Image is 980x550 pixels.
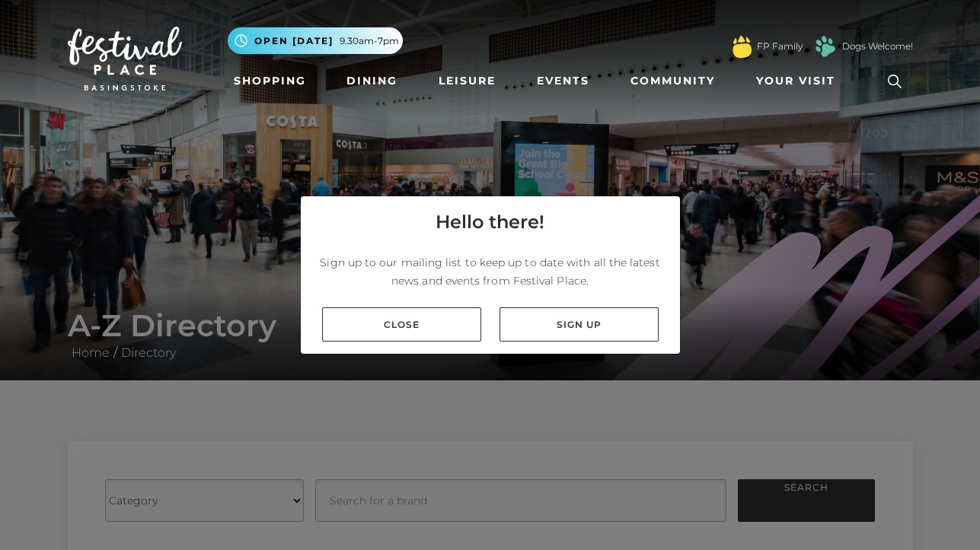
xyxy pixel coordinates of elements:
[340,67,404,95] a: Dining
[842,40,913,53] a: Dogs Welcome!
[436,208,544,236] h4: Hello there!
[500,307,659,342] a: Sign up
[757,40,803,53] a: FP Family
[68,27,182,91] img: Festival Place Logo
[433,67,502,95] a: Leisure
[750,67,849,95] a: Your Visit
[756,73,835,89] span: Your Visit
[322,307,481,342] a: Close
[254,34,334,48] span: Open [DATE]
[624,67,721,95] a: Community
[228,27,403,54] button: Open [DATE] 9.30am-7pm
[228,67,312,95] a: Shopping
[313,253,668,290] p: Sign up to our mailing list to keep up to date with all the latest news and events from Festival ...
[531,67,595,95] a: Events
[340,34,399,48] span: 9.30am-7pm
